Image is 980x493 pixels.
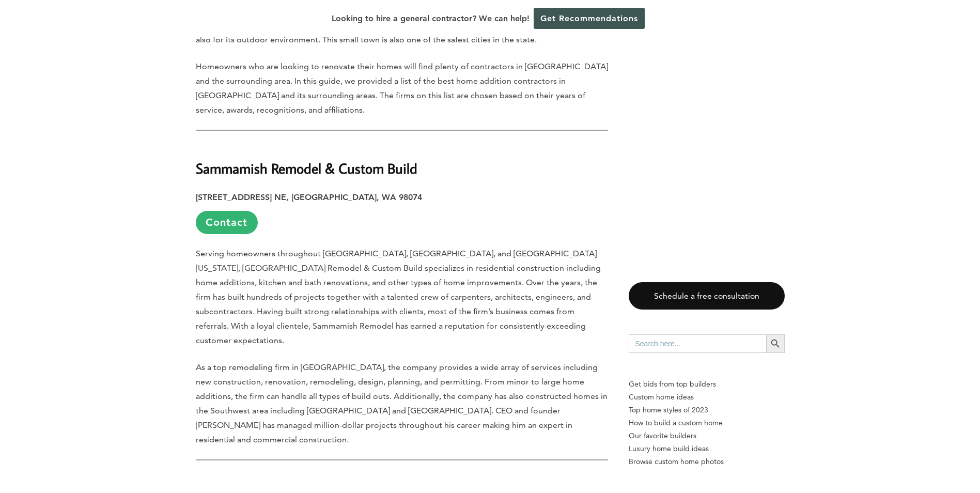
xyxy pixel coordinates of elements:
a: Get Recommendations [534,8,645,29]
svg: Search [770,338,781,349]
a: Contact [196,211,258,234]
strong: [STREET_ADDRESS] NE, [GEOGRAPHIC_DATA], WA 98074 [196,192,422,202]
p: As a top remodeling firm in [GEOGRAPHIC_DATA], the company provides a wide array of services incl... [196,360,608,447]
strong: Sammamish Remodel & Custom Build [196,159,417,177]
a: Custom home ideas [629,391,785,404]
a: How to build a custom home [629,417,785,429]
a: Browse custom home photos [629,455,785,468]
p: Get bids from top builders [629,378,785,391]
input: Search here... [629,334,766,353]
a: Luxury home build ideas [629,442,785,455]
a: Top home styles of 2023 [629,404,785,417]
p: Homeowners who are looking to renovate their homes will find plenty of contractors in [GEOGRAPHIC... [196,59,608,117]
a: Schedule a free consultation [629,282,785,310]
p: Serving homeowners throughout [GEOGRAPHIC_DATA], [GEOGRAPHIC_DATA], and [GEOGRAPHIC_DATA][US_STAT... [196,246,608,348]
a: Our favorite builders [629,429,785,442]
